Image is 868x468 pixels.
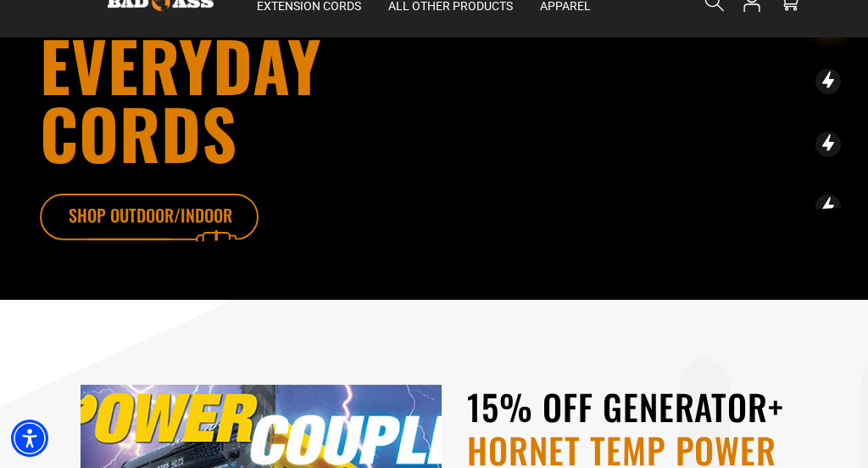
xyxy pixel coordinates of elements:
a: Shop Outdoor/Indoor [40,194,260,241]
div: Accessibility Menu [11,420,48,457]
h1: Everyday cords [40,31,513,166]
